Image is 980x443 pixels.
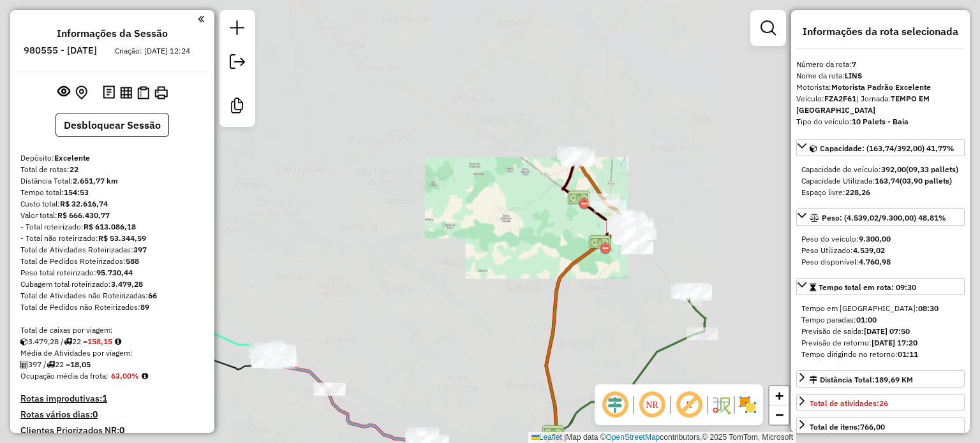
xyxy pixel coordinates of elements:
strong: 63,00% [111,371,139,381]
h4: Rotas improdutivas: [20,393,204,404]
button: Centralizar mapa no depósito ou ponto de apoio [73,83,90,103]
span: Capacidade: (163,74/392,00) 41,77% [820,143,954,153]
img: Exibir/Ocultar setores [738,395,758,415]
div: Tipo do veículo: [796,116,965,127]
span: Exibir rótulo [674,389,704,420]
a: Clique aqui para minimizar o painel [198,11,204,26]
div: Total de Pedidos Roteirizados: [20,256,204,267]
span: Ocultar deslocamento [600,389,630,420]
span: Tempo total em rota: 09:30 [819,282,916,292]
strong: R$ 613.086,18 [84,222,136,231]
strong: 89 [140,302,149,312]
strong: [DATE] 07:50 [864,326,910,336]
strong: 95.730,44 [96,268,133,277]
span: Total de atividades: [810,398,888,408]
strong: 3.479,28 [111,279,143,289]
div: Atividade não roteirizada - CHURRASCARIA GAUCHO [621,242,653,254]
strong: 7 [852,59,856,69]
strong: R$ 53.344,59 [98,233,146,243]
div: Total de rotas: [20,164,204,175]
h4: Informações da Sessão [57,27,168,40]
div: Atividade não roteirizada - 59.247.496 AMANDA CR [613,213,645,226]
strong: 2.651,77 km [73,176,118,185]
strong: 18,05 [70,359,91,369]
div: Total de Atividades não Roteirizadas: [20,290,204,301]
div: Total de Atividades Roteirizadas: [20,244,204,256]
span: − [775,407,783,423]
strong: 163,74 [875,176,900,185]
div: Cubagem total roteirizado: [20,279,204,290]
i: Cubagem total roteirizado [20,338,28,345]
div: Valor total: [20,210,204,221]
div: Tempo paradas: [801,314,960,326]
strong: 588 [126,256,139,266]
img: PEDAGIO LINS [588,233,611,256]
div: Distância Total: [20,175,204,187]
a: Tempo total em rota: 09:30 [796,278,965,295]
div: Total de itens: [810,421,885,433]
img: Fluxo de ruas [711,395,731,415]
strong: 66 [148,291,157,300]
div: Peso Utilizado: [801,245,960,256]
em: Média calculada utilizando a maior ocupação (%Peso ou %Cubagem) de cada rota da sessão. Rotas cro... [142,372,148,380]
strong: 4.539,02 [853,245,885,255]
div: Tempo dirigindo no retorno: [801,349,960,360]
i: Total de Atividades [20,361,28,368]
span: Peso do veículo: [801,234,891,243]
h4: Clientes Priorizados NR: [20,425,204,436]
div: Atividade não roteirizada - BAR DA SILVANINHA [612,211,644,224]
div: Veículo: [796,93,965,116]
strong: 1 [102,393,107,404]
a: Total de itens:766,00 [796,418,965,435]
strong: 158,15 [87,337,112,346]
strong: 10 Palets - Baia [852,117,909,126]
button: Exibir sessão original [55,82,73,103]
strong: 4.760,98 [859,257,891,266]
i: Total de rotas [64,338,72,345]
div: Tempo total em rota: 09:30 [796,298,965,365]
strong: FZA2F61 [824,94,856,103]
i: Total de rotas [47,361,55,368]
strong: 392,00 [881,164,906,174]
h4: Informações da rota selecionada [796,25,965,38]
strong: 397 [133,245,147,254]
div: Capacidade Utilizada: [801,175,960,187]
strong: Motorista Padrão Excelente [831,82,931,92]
i: Meta Caixas/viagem: 280,00 Diferença: -121,85 [115,338,121,345]
a: Distância Total:189,69 KM [796,370,965,388]
a: OpenStreetMap [606,433,660,442]
span: + [775,388,783,403]
div: 397 / 22 = [20,359,204,370]
div: Atividade não roteirizada - BERTOLA AUTO POSTO [616,218,648,231]
a: Nova sessão e pesquisa [225,15,250,44]
strong: 26 [879,398,888,408]
h6: 980555 - [DATE] [24,45,97,56]
strong: 154:53 [64,187,89,197]
strong: 01:11 [898,349,918,359]
div: Atividade não roteirizada - IRMAOS PARDAL AUTO P [687,328,718,340]
img: PROMISSÃO [567,189,590,212]
span: Ocultar NR [637,389,667,420]
a: Capacidade: (163,74/392,00) 41,77% [796,139,965,156]
strong: R$ 32.616,74 [60,199,108,208]
div: Map data © contributors,© 2025 TomTom, Microsoft [528,432,796,443]
strong: (09,33 pallets) [906,164,958,174]
span: Ocupação média da frota: [20,371,108,381]
strong: (03,90 pallets) [900,176,952,185]
h4: Rotas vários dias: [20,409,204,420]
strong: 9.300,00 [859,234,891,243]
a: Zoom out [769,405,789,425]
strong: 766,00 [860,422,885,432]
div: - Total roteirizado: [20,221,204,233]
div: Distância Total: [810,374,913,386]
div: - Total não roteirizado: [20,233,204,244]
div: Depósito: [20,152,204,164]
div: Criação: [DATE] 12:24 [110,45,195,57]
strong: 228,26 [845,187,870,197]
div: Nome da rota: [796,70,965,82]
button: Visualizar Romaneio [135,84,152,102]
div: Peso: (4.539,02/9.300,00) 48,81% [796,228,965,273]
span: | [564,433,566,442]
span: Peso: (4.539,02/9.300,00) 48,81% [822,213,946,222]
strong: 0 [119,425,124,436]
